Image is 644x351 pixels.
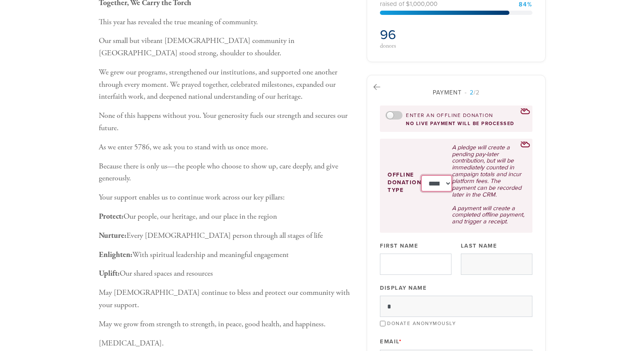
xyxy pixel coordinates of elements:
div: 84% [519,2,532,8]
span: /2 [465,89,480,96]
b: Nurture: [99,231,126,240]
p: Your support enables us to continue work across our key pillars: [99,191,354,204]
p: A payment will create a completed offline payment, and trigger a receipt. [452,205,525,225]
label: Donate Anonymously [387,320,456,326]
label: Last Name [461,242,497,250]
p: May we grow from strength to strength, in peace, good health, and happiness. [99,318,354,331]
p: Because there is only us—the people who choose to show up, care deeply, and give generously. [99,160,354,185]
p: [MEDICAL_DATA]. [99,337,354,350]
span: This field is required. [399,338,402,345]
p: This year has revealed the true meaning of community. [99,16,354,29]
label: Display Name [380,284,427,292]
div: no live payment will be processed [385,121,527,126]
span: 2 [470,89,474,96]
div: donors [380,43,454,49]
b: Uplift: [99,268,120,278]
label: Offline donation type [388,171,421,194]
label: Email [380,338,402,345]
p: Our people, our heritage, and our place in the region [99,211,354,223]
p: As we enter 5786, we ask you to stand with us once more. [99,141,354,154]
p: We grew our programs, strengthened our institutions, and supported one another through every mome... [99,66,354,103]
div: raised of $1,000,000 [380,1,532,7]
p: Our shared spaces and resources [99,268,354,280]
label: First Name [380,242,418,250]
b: Enlighten: [99,250,132,260]
b: Protect: [99,211,124,221]
p: None of this happens without you. Your generosity fuels our strength and secures our future. [99,110,354,134]
p: With spiritual leadership and meaningful engagement [99,249,354,261]
p: May [DEMOGRAPHIC_DATA] continue to bless and protect our community with your support. [99,287,354,311]
p: A pledge will create a pending pay-later contribution, but will be immediately counted in campaig... [452,144,525,198]
h2: 96 [380,27,454,43]
div: Payment [380,88,532,97]
p: Our small but vibrant [DEMOGRAPHIC_DATA] community in [GEOGRAPHIC_DATA] stood strong, shoulder to... [99,35,354,60]
p: Every [DEMOGRAPHIC_DATA] person through all stages of life [99,230,354,242]
label: Enter an offline donation [406,112,493,119]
